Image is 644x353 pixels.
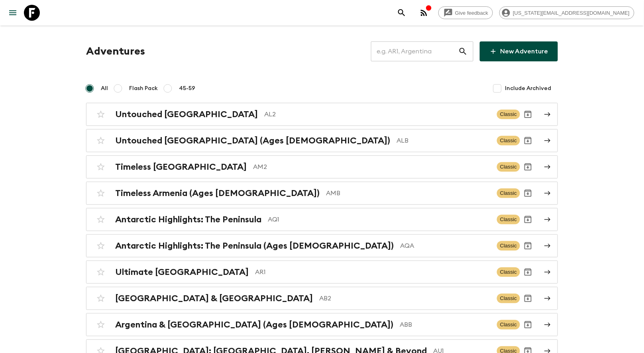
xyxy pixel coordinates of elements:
button: Archive [520,317,536,333]
button: Archive [520,185,536,201]
a: New Adventure [480,41,558,61]
button: Archive [520,238,536,254]
span: Classic [497,320,520,329]
button: Archive [520,159,536,175]
p: ALB [397,136,491,145]
span: Include Archived [505,84,552,92]
button: Archive [520,106,536,122]
span: Classic [497,136,520,145]
p: AL2 [264,110,491,119]
h2: Argentina & [GEOGRAPHIC_DATA] (Ages [DEMOGRAPHIC_DATA]) [115,320,393,330]
span: Classic [497,267,520,277]
a: Argentina & [GEOGRAPHIC_DATA] (Ages [DEMOGRAPHIC_DATA])ABBClassicArchive [86,313,558,336]
span: Flash Pack [129,84,158,92]
h2: Untouched [GEOGRAPHIC_DATA] (Ages [DEMOGRAPHIC_DATA]) [115,135,390,146]
p: AMB [326,188,491,198]
a: Timeless Armenia (Ages [DEMOGRAPHIC_DATA])AMBClassicArchive [86,182,558,205]
a: Timeless [GEOGRAPHIC_DATA]AM2ClassicArchive [86,155,558,178]
a: Ultimate [GEOGRAPHIC_DATA]AR1ClassicArchive [86,261,558,284]
a: Antarctic Highlights: The Peninsula (Ages [DEMOGRAPHIC_DATA])AQAClassicArchive [86,234,558,257]
h2: Timeless Armenia (Ages [DEMOGRAPHIC_DATA]) [115,188,320,198]
span: Classic [497,215,520,224]
span: All [101,84,108,92]
h1: Adventures [86,43,145,59]
span: Give feedback [451,10,493,16]
button: Archive [520,212,536,227]
span: [US_STATE][EMAIL_ADDRESS][DOMAIN_NAME] [509,10,634,16]
h2: Untouched [GEOGRAPHIC_DATA] [115,109,258,120]
p: AR1 [255,267,491,277]
button: Archive [520,290,536,306]
a: [GEOGRAPHIC_DATA] & [GEOGRAPHIC_DATA]AB2ClassicArchive [86,287,558,310]
span: Classic [497,241,520,251]
p: AQA [400,241,491,251]
p: ABB [400,320,491,329]
p: AB2 [319,294,491,303]
h2: [GEOGRAPHIC_DATA] & [GEOGRAPHIC_DATA] [115,293,313,304]
p: AM2 [253,162,491,172]
span: Classic [497,294,520,303]
h2: Timeless [GEOGRAPHIC_DATA] [115,162,247,172]
button: Archive [520,264,536,280]
h2: Antarctic Highlights: The Peninsula (Ages [DEMOGRAPHIC_DATA]) [115,241,394,251]
input: e.g. AR1, Argentina [371,40,458,63]
button: menu [5,5,21,21]
p: AQ1 [268,215,491,224]
a: Untouched [GEOGRAPHIC_DATA] (Ages [DEMOGRAPHIC_DATA])ALBClassicArchive [86,129,558,152]
button: Archive [520,133,536,149]
span: 45-59 [179,84,195,92]
button: search adventures [394,5,410,21]
h2: Ultimate [GEOGRAPHIC_DATA] [115,267,249,277]
a: Antarctic Highlights: The PeninsulaAQ1ClassicArchive [86,208,558,231]
span: Classic [497,162,520,172]
div: [US_STATE][EMAIL_ADDRESS][DOMAIN_NAME] [499,6,634,19]
span: Classic [497,110,520,119]
a: Give feedback [438,6,493,19]
span: Classic [497,188,520,198]
h2: Antarctic Highlights: The Peninsula [115,214,261,225]
a: Untouched [GEOGRAPHIC_DATA]AL2ClassicArchive [86,103,558,126]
